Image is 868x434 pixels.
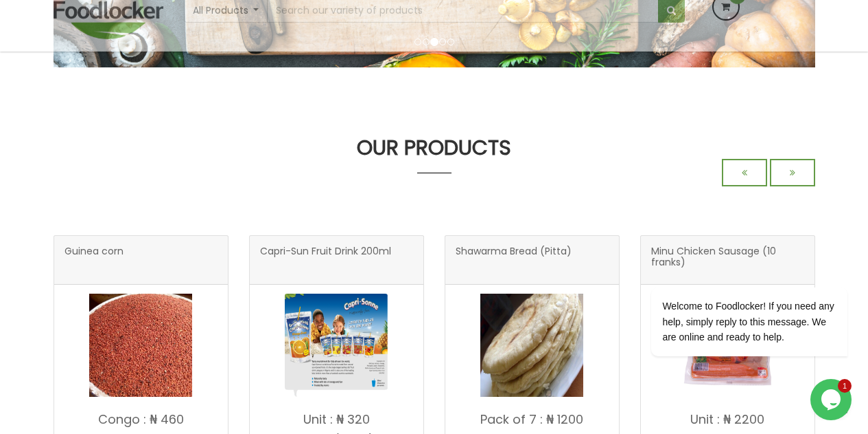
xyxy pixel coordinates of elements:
img: Shawarma Bread (Pitta) [480,294,583,397]
p: Unit : ₦ 2200 [641,413,814,426]
p: Congo : ₦ 460 [54,413,228,426]
button: All Products [184,29,268,54]
iframe: chat widget [607,163,854,372]
iframe: chat widget [810,379,854,420]
span: Guinea corn [64,246,124,274]
span: Shawarma Bread (Pitta) [456,246,572,274]
p: Unit : ₦ 320 [250,413,423,426]
input: Search our variety of products [267,29,658,54]
span: 0 [729,18,746,35]
span: Capri-Sun Fruit Drink 200ml [260,246,391,274]
img: Capri-Sun Fruit Drink 200ml [285,294,388,397]
p: Pack of 7 : ₦ 1200 [445,413,619,426]
img: Guinea corn [89,294,192,397]
h3: OUR PRODUCTS [54,136,815,159]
